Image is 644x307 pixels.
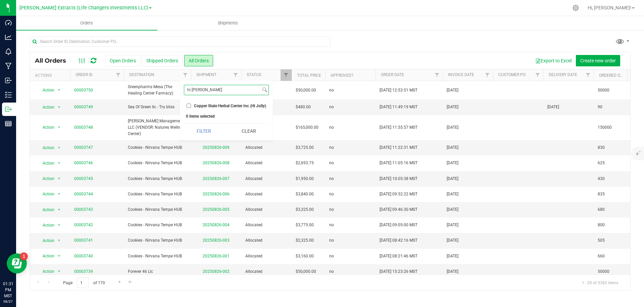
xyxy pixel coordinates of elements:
[245,222,288,228] span: Allocated
[447,104,458,110] span: [DATE]
[329,160,334,166] span: no
[432,69,443,81] a: Filter
[380,160,417,166] span: [DATE] 11:05:16 MST
[447,206,458,213] span: [DATE]
[380,144,417,151] span: [DATE] 11:22:31 MST
[128,118,187,137] span: [PERSON_NAME] Management LLC (VENDOR: Natures Wellness Center)
[447,268,458,275] span: [DATE]
[380,253,417,259] span: [DATE] 08:21:46 MST
[74,206,93,213] a: 00003743
[380,206,417,213] span: [DATE] 09:46:30 MST
[128,268,187,275] span: Forever 46 Llc
[245,160,288,166] span: Allocated
[203,192,230,196] a: 20250826-006
[598,206,605,213] span: 680
[128,237,187,244] span: Cookies - Nirvana Tempe HUB
[37,103,55,112] span: Action
[37,159,55,168] span: Action
[381,72,404,77] a: Order Date
[5,91,12,98] inline-svg: Inventory
[105,55,140,66] button: Open Orders
[184,55,213,66] button: All Orders
[128,253,187,259] span: Cookies - Nirvana Tempe HUB
[447,160,458,166] span: [DATE]
[531,55,576,66] button: Export to Excel
[128,144,187,151] span: Cookies - Nirvana Tempe HUB
[245,191,288,197] span: Allocated
[203,238,230,243] a: 20250826-003
[296,104,311,110] span: $480.00
[37,205,55,214] span: Action
[74,191,93,197] a: 00003744
[203,145,230,150] a: 20250826-009
[549,72,577,77] a: Delivery Date
[55,123,63,132] span: select
[447,124,458,131] span: [DATE]
[203,223,230,227] a: 20250826-004
[447,237,458,244] span: [DATE]
[447,191,458,197] span: [DATE]
[129,72,154,77] a: Destination
[380,268,417,275] span: [DATE] 15:23:26 MST
[196,72,216,77] a: Shipment
[3,281,13,299] p: 01:31 PM MST
[329,206,334,213] span: no
[5,63,12,69] inline-svg: Manufacturing
[128,160,187,166] span: Cookies - Nirvana Tempe HUB
[245,206,288,213] span: Allocated
[203,254,230,258] a: 20250826-001
[74,253,93,259] a: 00003740
[296,176,314,182] span: $1,950.00
[37,85,55,95] span: Action
[37,123,55,132] span: Action
[74,160,93,166] a: 00003746
[35,73,67,78] div: Actions
[55,267,63,276] span: select
[77,278,89,288] input: 1
[19,5,148,11] span: [PERSON_NAME] Extracts (Life Changers Investments LLC)
[296,191,314,197] span: $3,840.00
[329,87,334,94] span: no
[55,143,63,152] span: select
[30,37,330,47] input: Search Order ID, Destination, Customer PO...
[331,73,353,78] a: Approved?
[329,268,334,275] span: no
[203,269,230,274] a: 20250826-002
[20,252,28,260] iframe: Resource center unread badge
[598,191,605,197] span: 835
[245,268,288,275] span: Allocated
[128,104,187,110] span: Sea Of Green llc - Tru bliss
[16,16,157,30] a: Orders
[598,176,605,182] span: 430
[74,268,93,275] a: 00003739
[128,176,187,182] span: Cookies - Nirvana Tempe HUB
[113,69,124,81] a: Filter
[329,104,334,110] span: no
[329,144,334,151] span: no
[194,104,266,108] span: Copper State Herbal Center Inc (Hi Jolly)
[245,253,288,259] span: Allocated
[229,124,269,138] button: Clear
[55,221,63,230] span: select
[57,278,110,288] span: Page of 170
[329,124,334,131] span: no
[296,253,314,259] span: $3,160.00
[5,19,12,26] inline-svg: Dashboard
[74,104,93,110] a: 00003749
[245,176,288,182] span: Allocated
[71,20,102,26] span: Orders
[74,176,93,182] a: 00003745
[599,73,625,78] a: Ordered qty
[447,144,458,151] span: [DATE]
[7,253,27,273] iframe: Resource center
[55,189,63,199] span: select
[580,58,616,63] span: Create new order
[598,222,605,228] span: 800
[598,124,612,131] span: 150000
[572,5,580,11] div: Manage settings
[209,20,247,26] span: Shipments
[448,72,474,77] a: Invoice Date
[447,176,458,182] span: [DATE]
[37,267,55,276] span: Action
